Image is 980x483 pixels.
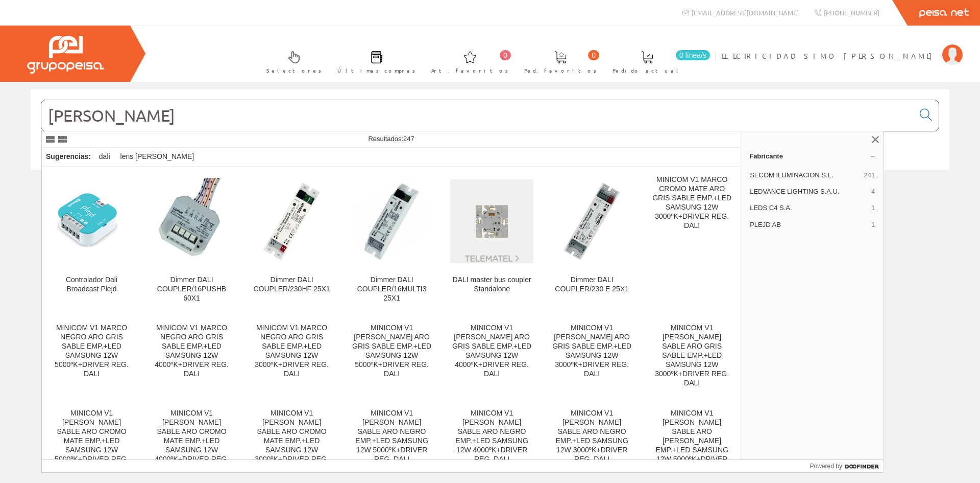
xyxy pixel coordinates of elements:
span: 4 [871,187,875,196]
div: DALI master bus coupler Standalone [450,275,533,294]
a: Dimmer DALI COUPLER/230HF 25X1 Dimmer DALI COUPLER/230HF 25X1 [242,167,341,315]
span: LEDVANCE LIGHTING S.A.U. [750,187,867,196]
span: Ped. favoritos [524,65,597,76]
span: 241 [864,171,875,180]
div: dali [95,148,114,166]
span: [EMAIL_ADDRESS][DOMAIN_NAME] [692,8,799,17]
div: Controlador Dali Broadcast Plejd [50,275,133,294]
a: Selectores [256,42,327,80]
span: Selectores [266,65,322,76]
a: Dimmer DALI COUPLER/230 E 25X1 Dimmer DALI COUPLER/230 E 25X1 [542,167,642,315]
span: Art. favoritos [431,65,508,76]
img: Grupo Peisa [27,36,104,74]
span: 247 [403,135,414,143]
span: ELECTRICIDAD SIMO [PERSON_NAME] [721,51,937,61]
div: MINICOM V1 [PERSON_NAME] SABLE ARO CROMO MATE EMP.+LED SAMSUNG 12W 3000ºK+DRIVER REG. DALI [250,409,333,473]
div: Dimmer DALI COUPLER/230HF 25X1 [250,275,333,294]
a: MINICOM V1 MARCO CROMO MATE ARO GRIS SABLE EMP.+LED SAMSUNG 12W 3000ºK+DRIVER REG. DALI [642,167,742,315]
input: Buscar... [41,100,914,131]
a: MINICOM V1 [PERSON_NAME] ARO GRIS SABLE EMP.+LED SAMSUNG 12W 3000ºK+DRIVER REG. DALI [542,315,642,400]
span: SECOM ILUMINACION S.L. [750,171,860,180]
div: MINICOM V1 [PERSON_NAME] SABLE ARO NEGRO EMP.+LED SAMSUNG 12W 5000ºK+DRIVER REG. DALI [350,409,433,464]
span: Pedido actual [612,65,682,76]
span: Resultados: [368,135,414,143]
div: MINICOM V1 [PERSON_NAME] ARO GRIS SABLE EMP.+LED SAMSUNG 12W 4000ºK+DRIVER REG. DALI [450,324,533,379]
span: LEDS C4 S.A. [750,203,867,213]
a: Dimmer DALI COUPLER/16MULTI3 25X1 Dimmer DALI COUPLER/16MULTI3 25X1 [342,167,442,315]
a: Últimas compras [327,42,421,80]
div: Sugerencias: [42,150,93,164]
div: MINICOM V1 MARCO NEGRO ARO GRIS SABLE EMP.+LED SAMSUNG 12W 4000ºK+DRIVER REG. DALI [150,324,233,379]
span: [PHONE_NUMBER] [824,8,879,17]
a: MINICOM V1 MARCO NEGRO ARO GRIS SABLE EMP.+LED SAMSUNG 12W 3000ºK+DRIVER REG. DALI [242,315,341,400]
div: MINICOM V1 [PERSON_NAME] SABLE ARO GRIS SABLE EMP.+LED SAMSUNG 12W 3000ºK+DRIVER REG. DALI [650,324,733,388]
span: 1 [871,220,875,229]
a: ELECTRICIDAD SIMO [PERSON_NAME] [721,42,963,52]
div: MINICOM V1 [PERSON_NAME] SABLE ARO CROMO MATE EMP.+LED SAMSUNG 12W 5000ºK+DRIVER REG. DALI [50,409,133,473]
img: DALI master bus coupler Standalone [450,179,533,263]
div: MINICOM V1 [PERSON_NAME] SABLE ARO CROMO MATE EMP.+LED SAMSUNG 12W 4000ºK+DRIVER REG. DALI [150,409,233,473]
span: PLEJD AB [750,220,867,229]
a: MINICOM V1 [PERSON_NAME] SABLE ARO GRIS SABLE EMP.+LED SAMSUNG 12W 3000ºK+DRIVER REG. DALI [642,315,742,400]
a: Fabricante [741,148,884,164]
a: MINICOM V1 [PERSON_NAME] ARO GRIS SABLE EMP.+LED SAMSUNG 12W 4000ºK+DRIVER REG. DALI [442,315,542,400]
a: MINICOM V1 MARCO NEGRO ARO GRIS SABLE EMP.+LED SAMSUNG 12W 5000ºK+DRIVER REG. DALI [42,315,141,400]
a: Dimmer DALI COUPLER/16PUSHB 60X1 Dimmer DALI COUPLER/16PUSHB 60X1 [142,167,241,315]
div: © Grupo Peisa [31,182,949,191]
div: Dimmer DALI COUPLER/16PUSHB 60X1 [150,275,233,303]
img: Dimmer DALI COUPLER/230 E 25X1 [554,175,629,267]
a: MINICOM V1 [PERSON_NAME] ARO GRIS SABLE EMP.+LED SAMSUNG 12W 5000ºK+DRIVER REG. DALI [342,315,442,400]
span: Últimas compras [337,65,415,76]
div: MINICOM V1 [PERSON_NAME] ARO GRIS SABLE EMP.+LED SAMSUNG 12W 5000ºK+DRIVER REG. DALI [350,324,433,379]
div: Dimmer DALI COUPLER/230 E 25X1 [550,275,633,294]
div: MINICOM V1 [PERSON_NAME] SABLE ARO NEGRO EMP.+LED SAMSUNG 12W 3000ºK+DRIVER REG. DALI [550,409,633,464]
div: MINICOM V1 [PERSON_NAME] SABLE ARO [PERSON_NAME] EMP.+LED SAMSUNG 12W 5000ºK+DRIVER REG. DALI [650,409,733,473]
span: Powered by [810,462,842,471]
img: Dimmer DALI COUPLER/16PUSHB 60X1 [150,178,233,265]
a: MINICOM V1 MARCO NEGRO ARO GRIS SABLE EMP.+LED SAMSUNG 12W 4000ºK+DRIVER REG. DALI [142,315,241,400]
div: MINICOM V1 MARCO CROMO MATE ARO GRIS SABLE EMP.+LED SAMSUNG 12W 3000ºK+DRIVER REG. DALI [650,175,733,231]
div: Dimmer DALI COUPLER/16MULTI3 25X1 [350,275,433,303]
a: DALI master bus coupler Standalone DALI master bus coupler Standalone [442,167,542,315]
img: Dimmer DALI COUPLER/16MULTI3 25X1 [351,175,433,267]
img: Dimmer DALI COUPLER/230HF 25X1 [254,175,329,267]
div: MINICOM V1 MARCO NEGRO ARO GRIS SABLE EMP.+LED SAMSUNG 12W 5000ºK+DRIVER REG. DALI [50,324,133,379]
span: 1 [871,203,875,213]
a: Controlador Dali Broadcast Plejd Controlador Dali Broadcast Plejd [42,167,141,315]
div: MINICOM V1 [PERSON_NAME] ARO GRIS SABLE EMP.+LED SAMSUNG 12W 3000ºK+DRIVER REG. DALI [550,324,633,379]
div: lens [PERSON_NAME] [116,148,199,166]
div: MINICOM V1 [PERSON_NAME] SABLE ARO NEGRO EMP.+LED SAMSUNG 12W 4000ºK+DRIVER REG. DALI [450,409,533,464]
span: 0 [500,50,511,60]
img: Controlador Dali Broadcast Plejd [50,186,133,256]
span: 0 línea/s [676,50,710,60]
a: Powered by [810,460,884,472]
span: 0 [588,50,599,60]
div: MINICOM V1 MARCO NEGRO ARO GRIS SABLE EMP.+LED SAMSUNG 12W 3000ºK+DRIVER REG. DALI [250,324,333,379]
